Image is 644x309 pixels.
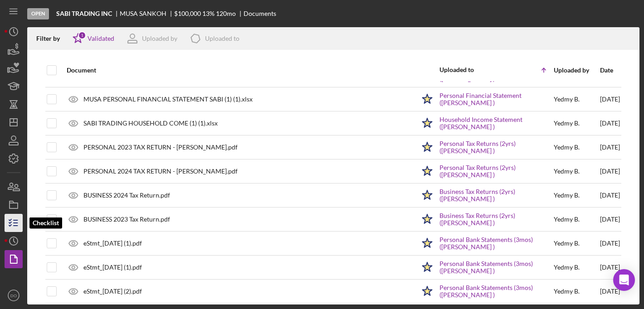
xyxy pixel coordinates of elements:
div: [DATE] [600,160,620,183]
div: [DATE] [600,88,620,111]
div: Yedmy B . [554,264,580,271]
div: BUSINESS 2023 Tax Return.pdf [83,216,170,223]
div: Uploaded by [554,67,599,74]
div: Document [67,67,415,74]
div: [DATE] [600,112,620,135]
div: 120 mo [216,10,236,17]
div: [DATE] [600,208,620,231]
div: Open Intercom Messenger [613,269,635,291]
div: 1 [78,31,86,39]
div: Date [600,67,620,74]
div: Yedmy B . [554,168,580,175]
a: Business Tax Returns (2yrs) ([PERSON_NAME] ) [439,212,553,227]
div: MUSA PERSONAL FINANCIAL STATEMENT SABI (1) (1).xlsx [83,96,253,103]
div: Yedmy B . [554,192,580,199]
button: DO [5,286,23,304]
div: Yedmy B . [554,120,580,127]
div: BUSINESS 2024 Tax Return.pdf [83,192,170,199]
div: SABI TRADING HOUSEHOLD COME (1) (1).xlsx [83,120,218,127]
a: Personal Bank Statements (3mos) ([PERSON_NAME] ) [439,260,553,275]
div: [DATE] [600,280,620,303]
div: Yedmy B . [554,216,580,223]
div: Yedmy B . [554,288,580,295]
a: Household Income Statement ([PERSON_NAME] ) [439,116,553,130]
div: eStmt_[DATE] (1).pdf [83,240,142,247]
text: DO [10,293,17,298]
b: SABI TRADING INC [56,10,112,17]
div: eStmt_[DATE] (2).pdf [83,288,142,295]
div: Documents [244,10,276,17]
div: Yedmy B . [554,96,580,103]
div: PERSONAL 2024 TAX RETURN - [PERSON_NAME].pdf [83,168,238,175]
div: PERSONAL 2023 TAX RETURN - [PERSON_NAME].pdf [83,144,238,151]
div: [DATE] [600,136,620,159]
div: 13 % [202,10,215,17]
div: Validated [88,35,114,42]
div: Uploaded by [142,35,177,42]
a: Personal Tax Returns (2yrs) ([PERSON_NAME] ) [439,140,553,154]
div: eStmt_[DATE] (1).pdf [83,264,142,271]
a: Personal Financial Statement ([PERSON_NAME] ) [439,92,553,106]
div: [DATE] [600,232,620,255]
span: $100,000 [174,10,201,17]
div: MUSA SANKOH [120,10,174,17]
div: Uploaded to [439,66,496,73]
a: Personal Bank Statements (3mos) ([PERSON_NAME] ) [439,284,553,299]
a: Personal Bank Statements (3mos) ([PERSON_NAME] ) [439,236,553,251]
div: [DATE] [600,184,620,207]
div: Yedmy B . [554,144,580,151]
div: Filter by [36,35,67,42]
a: Business Tax Returns (2yrs) ([PERSON_NAME] ) [439,188,553,203]
div: [DATE] [600,256,620,279]
div: Open [27,8,49,19]
div: Yedmy B . [554,240,580,247]
a: Personal Tax Returns (2yrs) ([PERSON_NAME] ) [439,164,553,179]
div: Uploaded to [205,35,239,42]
